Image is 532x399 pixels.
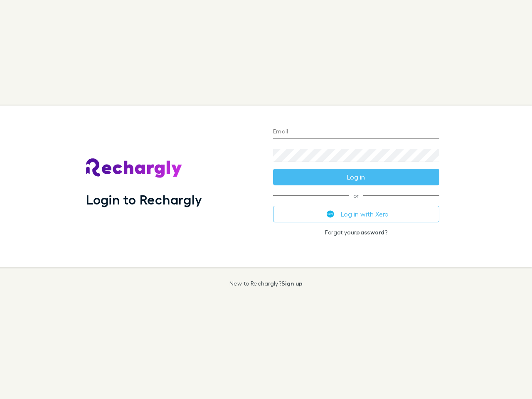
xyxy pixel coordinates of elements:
button: Log in with Xero [273,206,439,222]
p: Forgot your ? [273,229,439,236]
p: New to Rechargly? [229,280,303,287]
img: Xero's logo [327,210,334,218]
a: password [356,229,384,236]
span: or [273,195,439,196]
button: Log in [273,169,439,185]
h1: Login to Rechargly [86,192,202,207]
img: Rechargly's Logo [86,158,182,178]
a: Sign up [281,280,303,287]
